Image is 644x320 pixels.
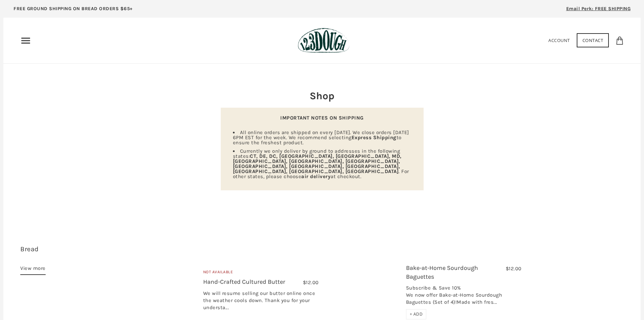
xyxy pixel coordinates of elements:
[3,3,143,18] a: FREE GROUND SHIPPING ON BREAD ORDERS $65+
[20,245,39,253] a: Bread
[406,309,427,319] div: + ADD
[203,290,319,315] div: We will resume selling our butter online once the weather cools down. Thank you for your understa...
[280,115,364,121] strong: IMPORTANT NOTES ON SHIPPING
[298,28,350,53] img: 123Dough Bakery
[410,311,423,317] span: + ADD
[506,265,522,272] span: $12.00
[14,5,133,13] p: FREE GROUND SHIPPING ON BREAD ORDERS $65+
[203,278,285,285] a: Hand-Crafted Cultured Butter
[352,134,397,141] strong: Express Shipping
[233,153,402,174] strong: CT, DE, DC, [GEOGRAPHIC_DATA], [GEOGRAPHIC_DATA], MD, [GEOGRAPHIC_DATA], [GEOGRAPHIC_DATA], [GEOG...
[20,35,31,46] nav: Primary
[233,129,409,146] span: All online orders are shipped on every [DATE]. We close orders [DATE] 6PM EST for the week. We re...
[303,279,319,285] span: $12.00
[233,148,409,179] span: Currently we only deliver by ground to addresses in the following states: . For other states, ple...
[556,3,641,18] a: Email Perk: FREE SHIPPING
[566,6,631,12] span: Email Perk: FREE SHIPPING
[20,244,121,264] h3: 13 items
[406,264,478,280] a: Bake-at-Home Sourdough Baguettes
[548,37,570,43] a: Account
[203,269,319,278] div: Not Available
[221,89,424,103] h2: Shop
[301,173,331,179] strong: air delivery
[20,264,46,275] a: View more
[577,33,609,47] a: Contact
[406,284,522,309] div: Subscribe & Save 10% We now offer Bake-at-Home Sourdough Baguettes (Set of 4)!Made with fres...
